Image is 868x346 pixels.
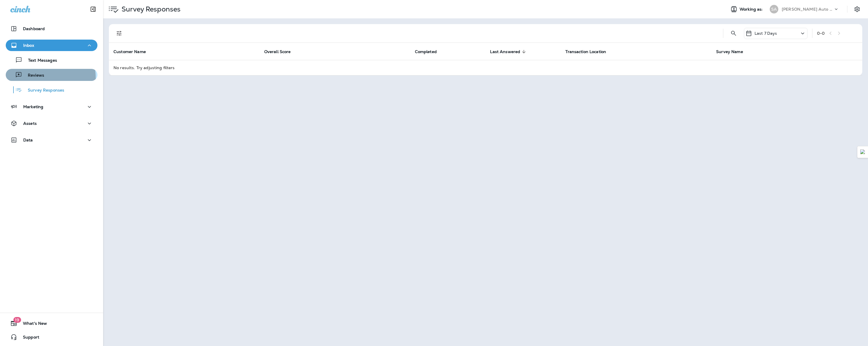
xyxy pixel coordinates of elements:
[264,49,298,54] span: Overall Score
[6,23,97,34] button: Dashboard
[6,54,97,66] button: Text Messages
[109,60,862,75] td: No results. Try adjusting filters
[6,101,97,112] button: Marketing
[770,5,778,13] div: SA
[6,84,97,96] button: Survey Responses
[6,318,97,329] button: 19What's New
[119,5,181,13] p: Survey Responses
[565,49,606,54] span: Transaction Location
[17,335,39,342] span: Support
[6,118,97,129] button: Assets
[728,28,739,39] button: Search Survey Responses
[490,49,520,54] span: Last Answered
[782,7,833,11] p: [PERSON_NAME] Auto Service & Tire Pros
[860,149,865,155] img: Detect Auto
[6,331,97,343] button: Support
[85,3,101,15] button: Collapse Sidebar
[716,49,743,54] span: Survey Name
[6,69,97,81] button: Reviews
[23,26,45,31] p: Dashboard
[23,104,43,109] p: Marketing
[113,49,153,54] span: Customer Name
[852,4,862,14] button: Settings
[13,317,21,323] span: 19
[23,121,37,126] p: Assets
[415,49,437,54] span: Completed
[113,28,125,39] button: Filters
[740,7,764,12] span: Working as:
[264,49,291,54] span: Overall Score
[6,40,97,51] button: Inbox
[490,49,528,54] span: Last Answered
[23,138,33,142] p: Data
[716,49,751,54] span: Survey Name
[565,49,614,54] span: Transaction Location
[22,88,64,93] p: Survey Responses
[17,321,47,328] span: What's New
[22,73,44,78] p: Reviews
[22,58,57,63] p: Text Messages
[6,134,97,146] button: Data
[817,31,825,36] div: 0 - 0
[23,43,34,48] p: Inbox
[415,49,444,54] span: Completed
[755,31,777,36] p: Last 7 Days
[113,49,146,54] span: Customer Name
